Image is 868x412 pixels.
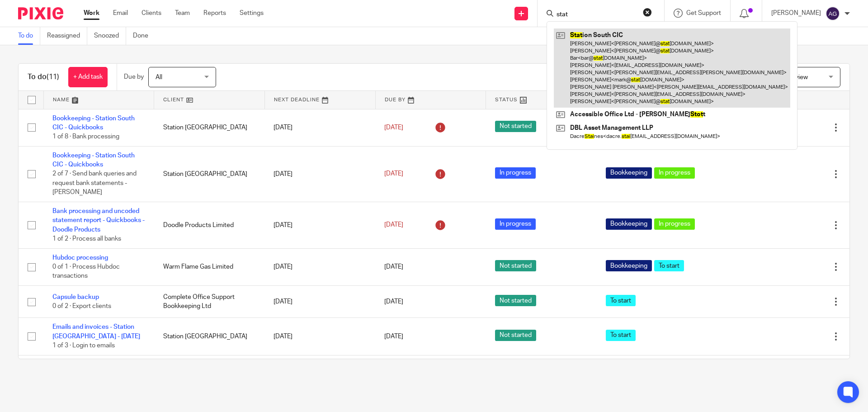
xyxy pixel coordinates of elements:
span: To start [606,330,636,341]
a: Snoozed [94,27,126,45]
span: All [156,74,162,81]
td: Station [GEOGRAPHIC_DATA] [154,109,265,146]
td: Warm Flame Gas Limited [154,248,265,285]
span: Not started [495,295,536,306]
span: [DATE] [384,333,403,340]
td: Doodle Products Limited [154,202,265,249]
span: [DATE] [384,222,403,228]
h1: To do [28,72,59,82]
a: Hubdoc processing [52,255,108,261]
a: Clients [142,9,161,18]
input: Search [556,11,637,19]
span: Not started [495,121,536,132]
a: Emails and invoices - Station [GEOGRAPHIC_DATA] - [DATE] [52,324,140,339]
span: Get Support [686,10,721,16]
td: [DATE] [264,146,375,202]
td: Complete Office Support Bookkeeping Ltd [154,286,265,318]
span: Not started [495,330,536,341]
span: Bookkeeping [606,167,652,179]
a: To do [18,27,40,45]
td: [DATE] [264,248,375,285]
a: Capsule backup [52,294,99,300]
td: [DATE] [264,202,375,249]
a: Work [84,9,99,18]
a: Reassigned [47,27,87,45]
span: In progress [654,167,695,179]
span: [DATE] [384,124,403,131]
span: Not started [495,260,536,271]
span: In progress [495,167,536,179]
td: PGS Services [154,355,265,392]
a: Reports [203,9,226,18]
p: Due by [124,72,144,81]
a: Bookkeeping - Station South CIC - Quickbooks [52,152,135,168]
span: 1 of 2 · Process all banks [52,236,121,242]
span: In progress [654,218,695,230]
td: [DATE] [264,355,375,392]
a: Team [175,9,190,18]
span: Bookkeeping [606,260,652,271]
span: 2 of 7 · Send bank queries and request bank statements - [PERSON_NAME] [52,171,137,196]
span: 1 of 3 · Login to emails [52,342,115,349]
span: [DATE] [384,298,403,305]
td: Station [GEOGRAPHIC_DATA] [154,146,265,202]
span: (11) [47,73,59,81]
span: In progress [495,218,536,230]
span: [DATE] [384,264,403,270]
td: [DATE] [264,318,375,355]
span: [DATE] [384,171,403,177]
a: Email [113,9,128,18]
a: + Add task [68,67,108,87]
span: 1 of 8 · Bank processing [52,133,119,140]
span: To start [654,260,684,271]
img: svg%3E [826,6,840,21]
a: Done [133,27,155,45]
a: Bank processing and uncoded statement report - Quickbooks - Doodle Products [52,208,145,233]
td: Station [GEOGRAPHIC_DATA] [154,318,265,355]
span: 0 of 2 · Export clients [52,303,111,309]
button: Clear [643,8,652,17]
span: Bookkeeping [606,218,652,230]
p: [PERSON_NAME] [771,9,821,18]
a: Settings [240,9,264,18]
td: [DATE] [264,109,375,146]
span: To start [606,295,636,306]
td: [DATE] [264,286,375,318]
a: Bookkeeping - Station South CIC - Quickbooks [52,115,135,131]
span: 0 of 1 · Process Hubdoc transactions [52,264,120,279]
img: Pixie [18,7,63,19]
